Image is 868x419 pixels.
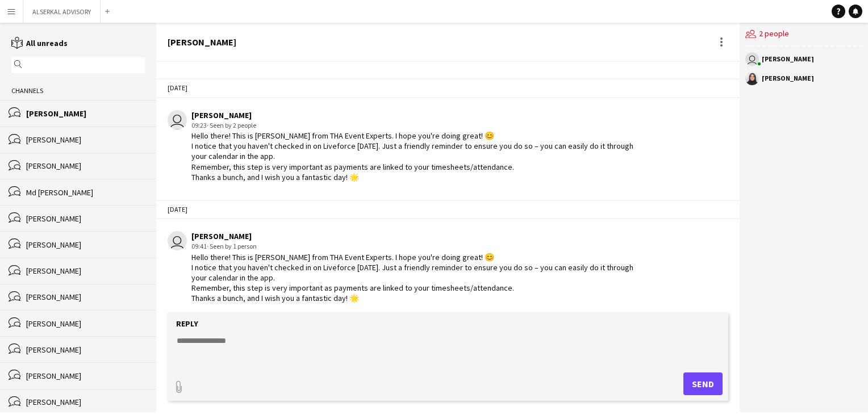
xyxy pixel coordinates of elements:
span: · Seen by 2 people [207,121,256,129]
div: [PERSON_NAME] [26,161,145,171]
div: [PERSON_NAME] [762,56,814,62]
div: [DATE] [156,200,740,219]
div: [PERSON_NAME] [168,37,236,47]
div: [PERSON_NAME] [26,266,145,276]
div: [PERSON_NAME] [26,397,145,407]
div: Hello there! This is [PERSON_NAME] from THA Event Experts. I hope you're doing great! 😊 I notice ... [191,252,635,304]
label: Reply [176,319,198,329]
div: [PERSON_NAME] [26,213,145,224]
div: [PERSON_NAME] [26,135,145,145]
div: [PERSON_NAME] [191,110,635,120]
button: Send [683,372,723,395]
div: Hello there! This is [PERSON_NAME] from THA Event Experts. I hope you're doing great! 😊 I notice ... [191,131,635,182]
div: [PERSON_NAME] [762,75,814,82]
div: 09:41 [191,241,635,252]
button: ALSERKAL ADVISORY [23,1,101,23]
span: · Seen by 1 person [207,242,257,250]
div: 09:23 [191,120,635,131]
div: [PERSON_NAME] [26,292,145,302]
div: [PERSON_NAME] [26,345,145,355]
div: [DATE] [156,78,740,98]
a: All unreads [11,38,68,48]
div: [PERSON_NAME] [191,231,635,241]
div: 2 people [745,23,862,47]
div: [PERSON_NAME] [26,240,145,250]
div: [PERSON_NAME] [26,319,145,329]
div: [PERSON_NAME] [26,371,145,381]
div: [PERSON_NAME] [26,108,145,119]
div: Md [PERSON_NAME] [26,187,145,198]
